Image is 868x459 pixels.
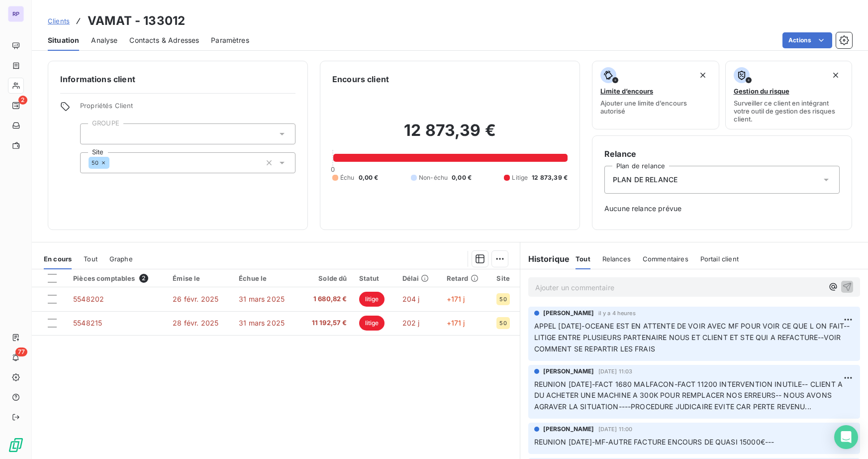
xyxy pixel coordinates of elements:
[512,173,528,182] span: Litige
[613,175,677,185] span: PLAN DE RELANCE
[84,255,97,263] span: Tout
[129,35,199,45] span: Contacts & Adresses
[520,253,570,265] h6: Historique
[402,274,435,282] div: Délai
[643,255,688,263] span: Commentaires
[592,61,719,129] button: Limite d’encoursAjouter une limite d’encours autorisé
[109,255,133,263] span: Graphe
[447,295,465,303] span: +171 j
[340,173,355,182] span: Échu
[173,295,218,303] span: 26 févr. 2025
[48,17,70,25] span: Clients
[598,310,636,316] span: il y a 4 heures
[499,320,506,326] span: 50
[734,99,844,123] span: Surveiller ce client en intégrant votre outil de gestion des risques client.
[598,368,633,374] span: [DATE] 11:03
[173,274,227,282] div: Émise le
[534,438,774,446] span: REUNION [DATE]-MF-AUTRE FACTURE ENCOURS DE QUASI 15000€---
[173,319,218,327] span: 28 févr. 2025
[44,255,72,263] span: En cours
[73,274,161,283] div: Pièces comptables
[834,425,858,449] div: Open Intercom Messenger
[543,367,594,376] span: [PERSON_NAME]
[359,316,385,331] span: litige
[359,274,390,282] div: Statut
[8,6,24,22] div: RP
[91,35,117,45] span: Analyse
[447,319,465,327] span: +171 j
[782,32,832,48] button: Actions
[604,204,840,214] span: Aucune relance prévue
[700,255,739,263] span: Portail client
[60,73,295,85] h6: Informations client
[496,274,513,282] div: Site
[534,380,845,411] span: REUNION [DATE]-FACT 1680 MALFACON-FACT 11200 INTERVENTION INUTILE-- CLIENT A DU ACHETER UNE MACHI...
[359,292,385,307] span: litige
[239,319,285,327] span: 31 mars 2025
[598,426,633,432] span: [DATE] 11:00
[48,16,70,26] a: Clients
[139,274,148,283] span: 2
[15,347,27,356] span: 77
[239,274,293,282] div: Échue le
[734,87,789,95] span: Gestion du risque
[18,96,27,105] span: 2
[92,160,98,166] span: 50
[534,322,850,353] span: APPEL [DATE]-OCEANE EST EN ATTENTE DE VOIR AVEC MF POUR VOIR CE QUE L ON FAIT--LITIGE ENTRE PLUSI...
[305,274,347,282] div: Solde dû
[576,255,590,263] span: Tout
[447,274,485,282] div: Retard
[359,173,379,182] span: 0,00 €
[543,425,594,434] span: [PERSON_NAME]
[402,319,420,327] span: 202 j
[8,437,24,453] img: Logo LeanPay
[305,318,347,328] span: 11 192,57 €
[80,102,295,115] span: Propriétés Client
[211,35,249,45] span: Paramètres
[89,129,96,138] input: Ajouter une valeur
[725,61,853,129] button: Gestion du risqueSurveiller ce client en intégrant votre outil de gestion des risques client.
[305,294,347,304] span: 1 680,82 €
[331,165,335,173] span: 0
[109,158,117,167] input: Ajouter une valeur
[332,120,568,150] h2: 12 873,39 €
[600,87,653,95] span: Limite d’encours
[602,255,631,263] span: Relances
[332,73,389,85] h6: Encours client
[600,99,711,115] span: Ajouter une limite d’encours autorisé
[73,295,104,303] span: 5548202
[604,148,840,160] h6: Relance
[499,296,506,302] span: 50
[419,173,448,182] span: Non-échu
[543,309,594,318] span: [PERSON_NAME]
[239,295,285,303] span: 31 mars 2025
[88,12,185,30] h3: VAMAT - 133012
[532,173,568,182] span: 12 873,39 €
[73,319,102,327] span: 5548215
[452,173,472,182] span: 0,00 €
[48,35,79,45] span: Situation
[402,295,420,303] span: 204 j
